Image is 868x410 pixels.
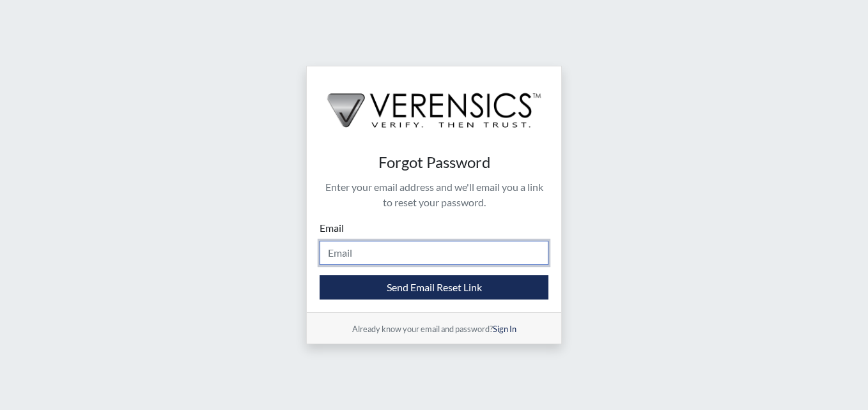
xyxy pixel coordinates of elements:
[320,241,548,265] input: Email
[320,275,548,300] button: Send Email Reset Link
[320,179,548,210] p: Enter your email address and we'll email you a link to reset your password.
[320,220,344,236] label: Email
[352,324,516,334] small: Already know your email and password?
[307,66,561,140] img: logo-wide-black.2aad4157.png
[493,324,516,334] a: Sign In
[320,153,548,172] h4: Forgot Password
